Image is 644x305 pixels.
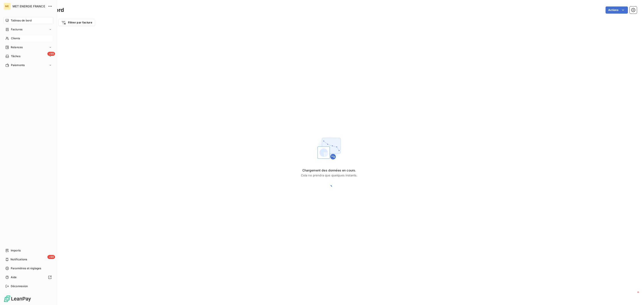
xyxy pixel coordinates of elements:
span: Imports [11,249,21,253]
iframe: Intercom live chat [629,290,640,301]
span: Chargement des données en cours. [301,168,358,173]
span: MET ENERGIE FRANCE [13,4,45,8]
span: +99 [47,255,55,259]
span: Factures [11,27,22,31]
a: Paramètres et réglages [4,265,53,272]
a: Tableau de bord [4,17,53,24]
button: Actions [606,6,628,14]
button: Filtrer par facture [58,19,95,26]
a: Clients [4,35,53,42]
a: Relances [4,44,53,51]
span: Tableau de bord [11,19,32,23]
span: Notifications [11,257,27,261]
span: Déconnexion [11,284,28,288]
a: Imports [4,247,53,254]
a: Paiements [4,62,53,69]
span: Aide [11,275,17,279]
img: Logo LeanPay [4,295,31,302]
span: Tâches [11,54,20,58]
span: Relances [11,45,23,49]
span: Clients [11,36,20,40]
span: Cela ne prendra que quelques instants. [301,173,358,177]
a: Aide [4,274,53,281]
span: Paramètres et réglages [11,266,41,270]
a: Factures [4,26,53,33]
span: Paiements [11,63,25,67]
a: +99Tâches [4,53,53,60]
img: First time [315,134,343,163]
span: +99 [47,52,55,56]
div: ME [4,3,11,10]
